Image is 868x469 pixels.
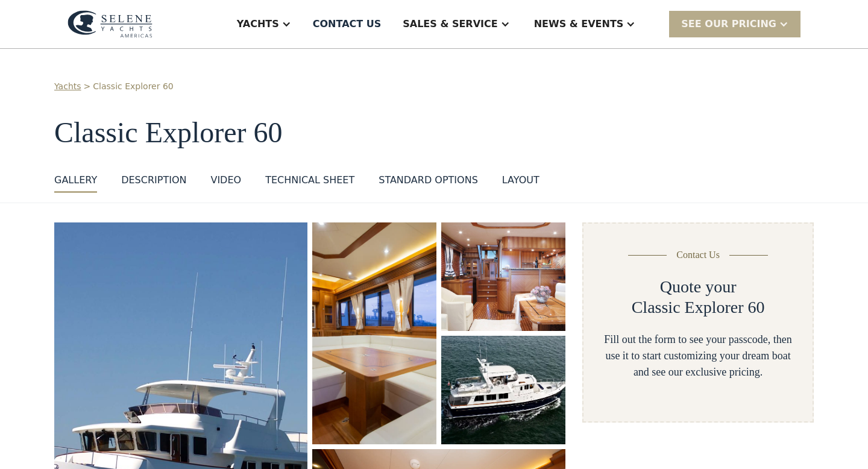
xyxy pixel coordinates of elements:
[603,332,793,380] div: Fill out the form to see your passcode, then use it to start customizing your dream boat and see ...
[54,80,81,93] a: Yachts
[441,336,565,444] a: open lightbox
[210,173,241,193] a: VIDEO
[681,17,776,31] div: SEE Our Pricing
[54,173,97,187] div: GALLERY
[502,173,539,187] div: layout
[379,173,478,187] div: standard options
[54,117,814,149] h1: Classic Explorer 60
[237,17,279,31] div: Yachts
[502,173,539,193] a: layout
[669,11,800,37] div: SEE Our Pricing
[68,10,153,38] img: logo
[534,17,624,31] div: News & EVENTS
[441,222,565,331] a: open lightbox
[676,248,720,262] div: Contact Us
[632,297,765,318] h2: Classic Explorer 60
[210,173,241,187] div: VIDEO
[265,173,354,193] a: Technical sheet
[403,17,497,31] div: Sales & Service
[582,222,814,423] form: Yacht Detail Page form
[313,17,382,31] div: Contact US
[121,173,186,187] div: DESCRIPTION
[84,80,91,93] div: >
[121,173,186,193] a: DESCRIPTION
[54,173,97,193] a: GALLERY
[93,80,173,93] a: Classic Explorer 60
[312,222,436,444] a: open lightbox
[265,173,354,187] div: Technical sheet
[660,277,737,297] h2: Quote your
[379,173,478,193] a: standard options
